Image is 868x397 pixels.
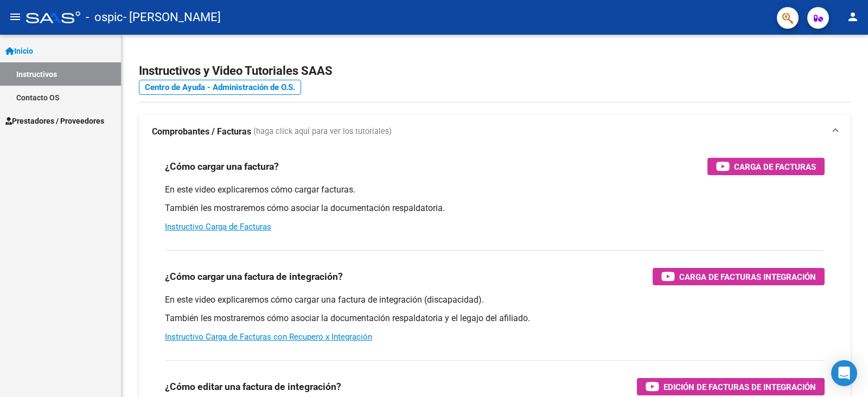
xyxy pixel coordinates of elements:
[165,159,279,174] h3: ¿Cómo cargar una factura?
[165,312,825,324] p: También les mostraremos cómo asociar la documentación respaldatoria y el legajo del afiliado.
[165,379,341,394] h3: ¿Cómo editar una factura de integración?
[165,202,825,214] p: También les mostraremos cómo asociar la documentación respaldatoria.
[653,268,825,285] button: Carga de Facturas Integración
[5,45,33,57] span: Inicio
[253,126,392,138] span: (haga click aquí para ver los tutoriales)
[846,10,859,23] mat-icon: person
[165,222,271,232] a: Instructivo Carga de Facturas
[165,184,825,196] p: En este video explicaremos cómo cargar facturas.
[707,158,825,175] button: Carga de Facturas
[637,378,825,395] button: Edición de Facturas de integración
[86,5,123,29] span: - ospic
[165,332,372,342] a: Instructivo Carga de Facturas con Recupero x Integración
[734,160,816,174] span: Carga de Facturas
[165,269,343,284] h3: ¿Cómo cargar una factura de integración?
[831,360,857,386] div: Open Intercom Messenger
[139,114,851,149] mat-expansion-panel-header: Comprobantes / Facturas (haga click aquí para ver los tutoriales)
[679,270,816,284] span: Carga de Facturas Integración
[9,10,22,23] mat-icon: menu
[139,80,301,95] a: Centro de Ayuda - Administración de O.S.
[5,115,104,127] span: Prestadores / Proveedores
[663,380,816,394] span: Edición de Facturas de integración
[152,126,251,138] strong: Comprobantes / Facturas
[139,61,851,81] h2: Instructivos y Video Tutoriales SAAS
[165,294,825,306] p: En este video explicaremos cómo cargar una factura de integración (discapacidad).
[123,5,221,29] span: - [PERSON_NAME]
